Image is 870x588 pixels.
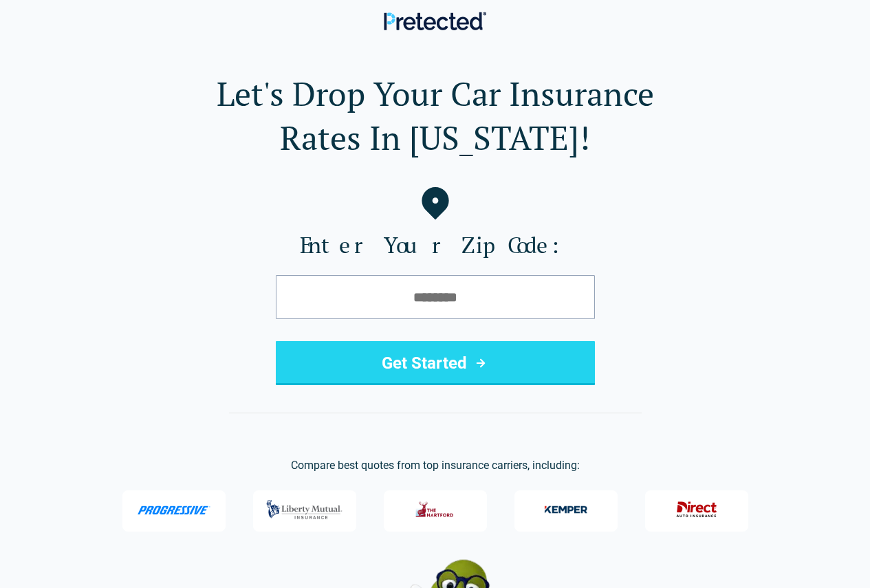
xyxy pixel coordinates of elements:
[539,495,594,524] img: Kemper
[137,505,210,515] img: Progressive
[276,341,595,385] button: Get Started
[22,231,848,259] label: Enter Your Zip Code:
[22,457,848,474] p: Compare best quotes from top insurance carriers, including:
[669,495,724,524] img: Direct General
[384,12,486,30] img: Pretected
[408,495,463,524] img: The Hartford
[22,72,848,160] h1: Let's Drop Your Car Insurance Rates In [US_STATE]!
[263,493,346,526] img: Liberty Mutual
